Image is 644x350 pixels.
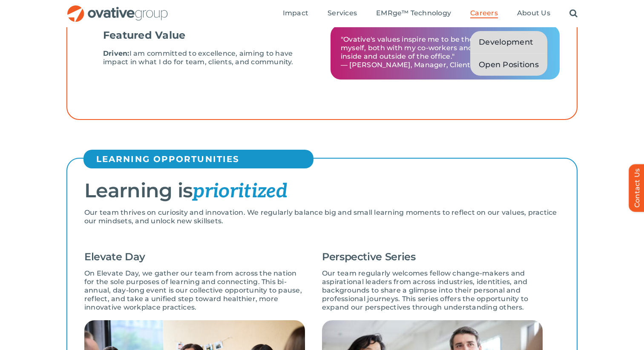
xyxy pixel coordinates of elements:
p: Featured Value [103,30,185,41]
h5: LEARNING OPPORTUNITIES [96,154,309,164]
span: Services [328,9,357,17]
a: Impact [283,9,308,18]
p: Our team thrives on curiosity and innovation. We regularly balance big and small learning moments... [84,208,560,225]
p: I am committed to excellence, aiming to have impact in what I do for team, clients, and community. [103,49,312,66]
h2: Learning is [84,180,560,202]
span: About Us [517,9,550,17]
span: Impact [283,9,308,17]
p: "Ovative's values inspire me to be the best version of myself, both with my co-workers and with m... [341,35,549,69]
span: Careers [470,9,498,17]
a: Careers [470,9,498,18]
a: OG_Full_horizontal_RGB [66,4,169,12]
a: Services [328,9,357,18]
span: EMRge™ Technology [376,9,451,17]
a: About Us [517,9,550,18]
p: Our team regularly welcomes fellow change-makers and aspirational leaders from across industries,... [322,269,543,312]
a: Open Positions [470,54,547,76]
span: prioritized [193,179,287,203]
h4: Elevate Day [84,251,305,263]
h4: Perspective Series [322,251,543,263]
b: Driven: [103,49,129,57]
a: Search [569,9,578,18]
span: Open Positions [479,59,539,71]
a: Development [470,31,547,53]
a: EMRge™ Technology [376,9,451,18]
span: Development [479,36,533,48]
p: On Elevate Day, we gather our team from across the nation for the sole purposes of learning and c... [84,269,305,312]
